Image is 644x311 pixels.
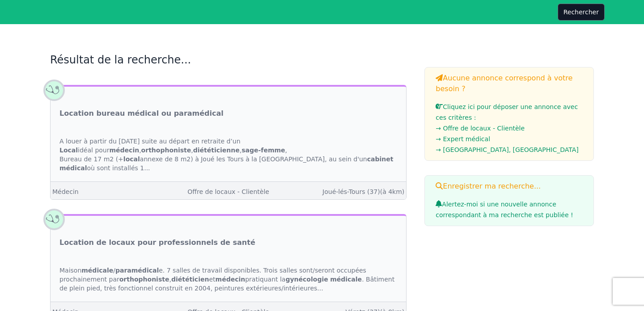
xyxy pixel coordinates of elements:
strong: médicale [330,276,362,283]
strong: médecin [109,147,139,154]
li: → Expert médical [436,134,583,144]
h3: Aucune annonce correspond à votre besoin ? [436,73,583,94]
div: Maison / e. 7 salles de travail disponibles. Trois salles sont/seront occupées prochainement par ... [51,257,406,302]
strong: sage-femme [241,147,285,154]
strong: médecin [216,276,246,283]
a: Location bureau médical ou paramédical [59,108,224,119]
span: Alertez-moi si une nouvelle annonce correspondant à ma recherche est publiée ! [436,201,573,219]
strong: diététicienne [193,147,240,154]
strong: orthophoniste [119,276,169,283]
li: → [GEOGRAPHIC_DATA], [GEOGRAPHIC_DATA] [436,144,583,155]
strong: diététicien [171,276,209,283]
a: Joué-lés-Tours (37)(à 4km) [322,188,404,195]
strong: gynécologie [285,276,328,283]
h2: Résultat de la recherche... [50,53,407,67]
strong: local [123,155,140,163]
a: Offre de locaux - Clientèle [187,188,269,195]
a: Médecin [52,188,79,195]
h3: Enregistrer ma recherche... [436,181,583,192]
div: A louer à partir du [DATE] suite au départ en retraite d’un idéal pour , , , , Bureau de 17 m2 (+... [51,128,406,181]
li: → Offre de locaux - Clientèle [436,123,583,134]
strong: Local [59,147,78,154]
a: Cliquez ici pour déposer une annonce avec ces critères :→ Offre de locaux - Clientèle→ Expert méd... [436,103,583,155]
a: Location de locaux pour professionnels de santé [59,237,255,248]
strong: médicale [81,267,113,274]
strong: orthophoniste [141,147,191,154]
strong: paramédical [115,267,159,274]
button: Rechercher [558,4,605,21]
span: (à 4km) [380,188,405,195]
